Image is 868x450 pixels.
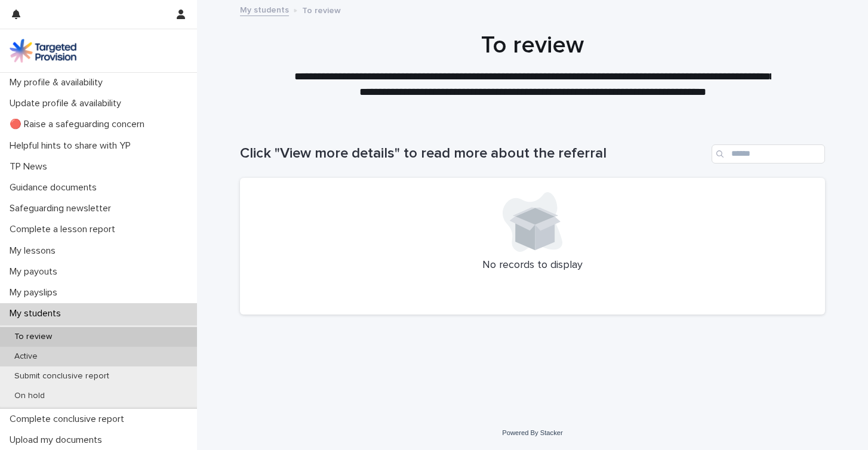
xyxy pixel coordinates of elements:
[5,119,154,130] p: 🔴 Raise a safeguarding concern
[5,98,131,109] p: Update profile & availability
[10,39,76,63] img: M5nRWzHhSzIhMunXDL62
[240,2,289,16] a: My students
[5,203,121,214] p: Safeguarding newsletter
[5,77,112,88] p: My profile & availability
[254,259,811,272] p: No records to display
[5,245,65,257] p: My lessons
[5,391,54,401] p: On hold
[5,287,67,298] p: My payslips
[240,145,707,162] h1: Click "View more details" to read more about the referral
[5,308,70,319] p: My students
[712,144,825,164] input: Search
[5,266,67,278] p: My payouts
[302,3,341,16] p: To review
[5,224,125,235] p: Complete a lesson report
[5,161,57,172] p: TP News
[5,414,134,425] p: Complete conclusive report
[5,140,140,152] p: Helpful hints to share with YP
[240,31,825,60] h1: To review
[502,429,562,436] a: Powered By Stacker
[5,352,47,362] p: Active
[5,434,112,446] p: Upload my documents
[5,332,61,342] p: To review
[5,182,106,193] p: Guidance documents
[5,371,119,381] p: Submit conclusive report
